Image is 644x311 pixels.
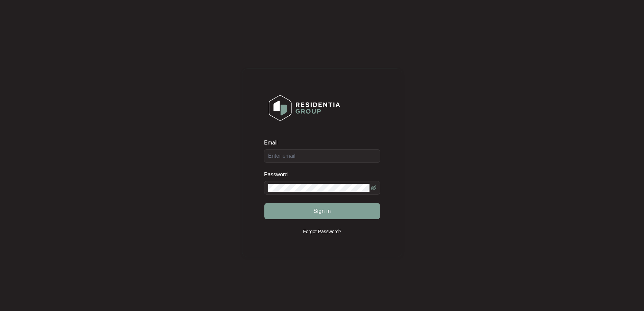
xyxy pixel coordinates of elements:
[264,139,282,146] label: Email
[264,91,344,125] img: Login Logo
[268,184,369,192] input: Password
[264,203,380,219] button: Sign in
[313,207,331,215] span: Sign in
[264,149,380,163] input: Email
[371,185,376,191] span: eye-invisible
[303,228,341,235] p: Forgot Password?
[264,171,293,178] label: Password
